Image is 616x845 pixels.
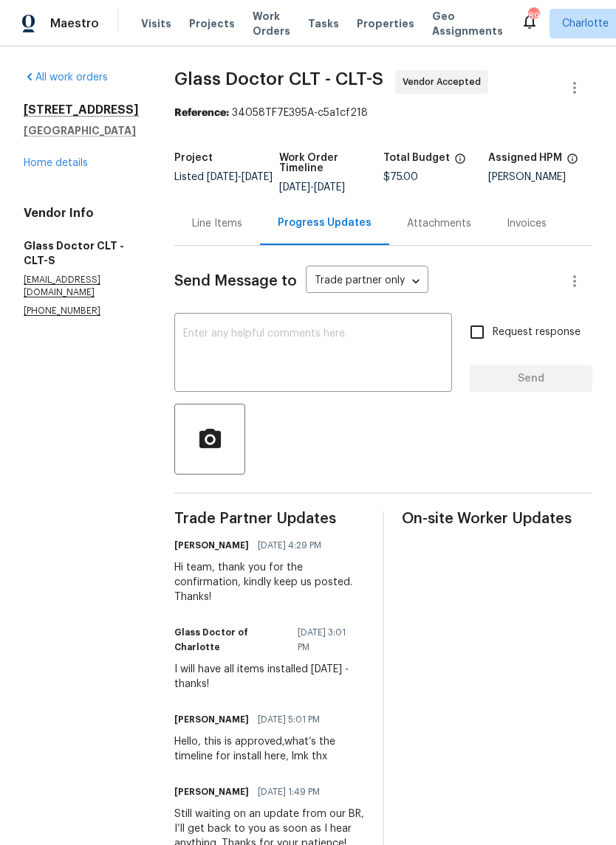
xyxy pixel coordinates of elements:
span: Request response [493,325,581,340]
h5: Assigned HPM [488,153,562,163]
span: [DATE] 3:01 PM [298,625,356,655]
span: [DATE] [207,172,238,182]
h5: Work Order Timeline [279,153,384,173]
h5: Project [174,153,213,163]
span: Properties [357,16,414,31]
a: All work orders [24,72,108,83]
div: Progress Updates [278,215,372,230]
span: Projects [189,16,235,31]
span: Visits [141,16,171,31]
span: Trade Partner Updates [174,511,365,526]
span: [DATE] [279,182,310,193]
div: Hello, this is approved,what’s the timeline for install here, lmk thx [174,734,365,764]
div: Hi team, thank you for the confirmation, kindly keep us posted. Thanks! [174,560,365,604]
span: The hpm assigned to this work order. [567,153,578,172]
span: [DATE] [242,172,273,182]
span: Vendor Accepted [403,75,487,89]
div: Line Items [192,216,242,231]
span: Maestro [50,16,99,31]
span: $75.00 [383,172,418,182]
h5: Total Budget [383,153,450,163]
span: - [279,182,345,193]
div: Trade partner only [306,269,428,294]
div: Invoices [507,216,547,231]
span: - [207,172,273,182]
span: Glass Doctor CLT - CLT-S [174,70,383,88]
span: The total cost of line items that have been proposed by Opendoor. This sum includes line items th... [454,153,466,172]
span: Geo Assignments [432,9,503,38]
b: Reference: [174,108,229,118]
span: [DATE] 1:49 PM [258,784,320,799]
a: Home details [24,158,88,168]
h4: Vendor Info [24,206,139,221]
span: Send Message to [174,274,297,289]
span: On-site Worker Updates [402,511,592,526]
span: Charlotte [562,16,609,31]
h6: Glass Doctor of Charlotte [174,625,289,655]
span: [DATE] 4:29 PM [258,538,321,553]
div: 89 [528,9,538,24]
span: Work Orders [253,9,290,38]
div: 34058TF7E395A-c5a1cf218 [174,106,592,120]
h6: [PERSON_NAME] [174,538,249,553]
span: [DATE] 5:01 PM [258,712,320,727]
span: [DATE] [314,182,345,193]
h6: [PERSON_NAME] [174,784,249,799]
span: Listed [174,172,273,182]
div: [PERSON_NAME] [488,172,593,182]
div: Attachments [407,216,471,231]
div: I will have all items installed [DATE] - thanks! [174,662,365,691]
h5: Glass Doctor CLT - CLT-S [24,238,139,268]
span: Tasks [308,18,339,29]
h6: [PERSON_NAME] [174,712,249,727]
